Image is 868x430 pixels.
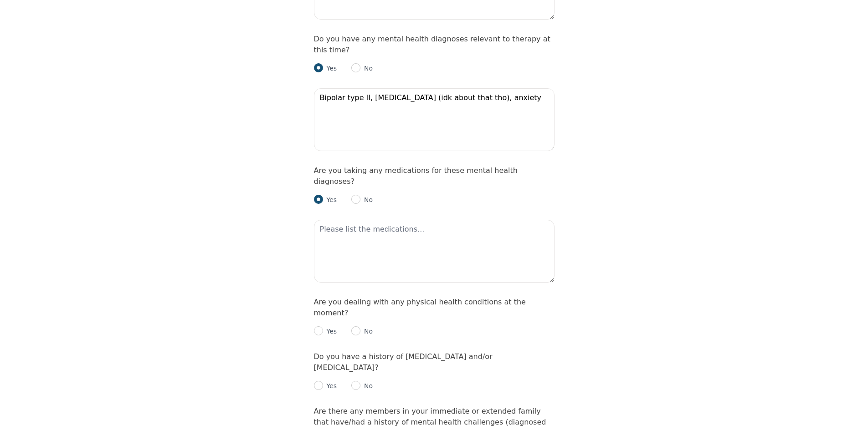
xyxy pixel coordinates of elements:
[314,35,550,54] label: Do you have any mental health diagnoses relevant to therapy at this time?
[323,327,337,336] p: Yes
[360,64,373,73] p: No
[314,352,493,372] label: Do you have a history of [MEDICAL_DATA] and/or [MEDICAL_DATA]?
[360,327,373,336] p: No
[360,195,373,204] p: No
[323,381,337,390] p: Yes
[360,381,373,390] p: No
[314,88,555,151] textarea: Bipolar type II, [MEDICAL_DATA] (idk about that tho), anxiety
[314,166,518,186] label: Are you taking any medications for these mental health diagnoses?
[323,64,337,73] p: Yes
[323,195,337,204] p: Yes
[314,298,526,317] label: Are you dealing with any physical health conditions at the moment?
